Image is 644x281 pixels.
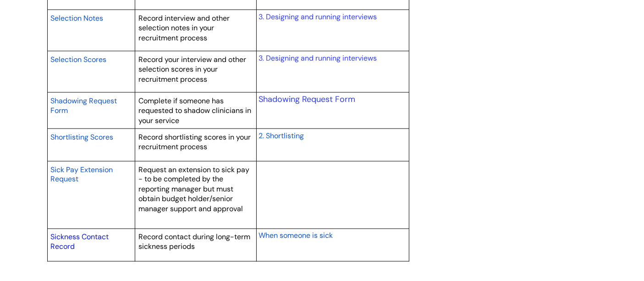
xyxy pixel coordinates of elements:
[50,12,103,23] a: Selection Notes
[259,131,304,140] span: 2. Shortlisting
[50,132,113,142] span: Shortlisting Scores
[259,53,377,63] a: 3. Designing and running interviews
[259,231,333,241] span: When someone is sick
[50,232,109,252] a: Sickness Contact Record
[138,165,249,214] span: Request an extension to sick pay - to be completed by the reporting manager but must obtain budge...
[50,95,117,116] a: Shadowing Request Form
[138,55,246,84] span: Record your interview and other selection scores in your recruitment process
[50,164,113,185] a: Sick Pay Extension Request
[50,96,117,116] span: Shadowing Request Form
[138,132,251,152] span: Record shortlisting scores in your recruitment process
[138,13,230,43] span: Record interview and other selection notes in your recruitment process
[50,165,113,185] span: Sick Pay Extension Request
[138,96,251,125] span: Complete if someone has requested to shadow clinicians in your service
[259,94,355,105] a: Shadowing Request Form
[50,13,103,23] span: Selection Notes
[259,230,333,241] a: When someone is sick
[259,12,377,22] a: 3. Designing and running interviews
[50,131,113,142] a: Shortlisting Scores
[50,55,106,64] span: Selection Scores
[138,232,250,252] span: Record contact during long-term sickness periods
[50,54,106,65] a: Selection Scores
[259,130,304,141] a: 2. Shortlisting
